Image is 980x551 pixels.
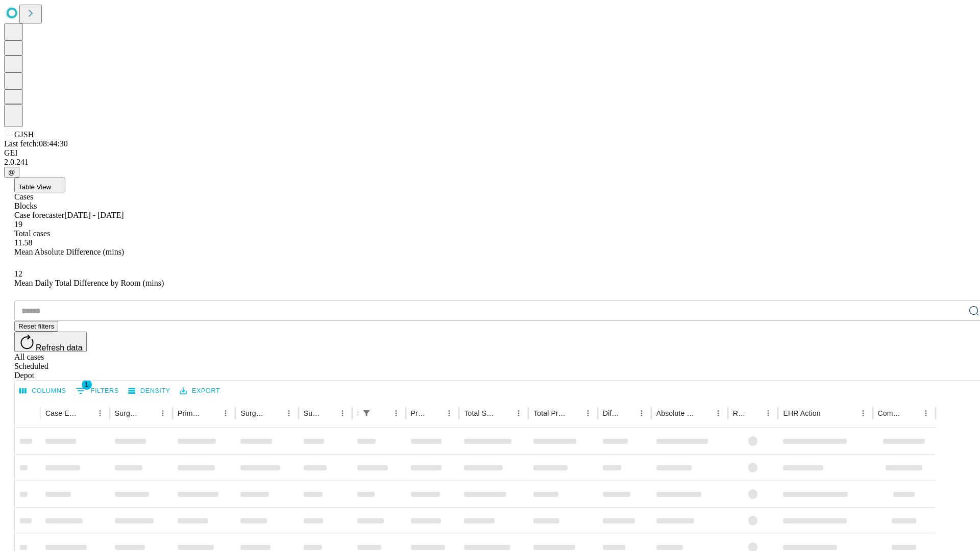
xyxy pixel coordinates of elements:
span: GJSH [14,130,34,139]
button: Sort [567,406,581,420]
div: EHR Action [783,409,820,417]
button: Reset filters [14,321,58,332]
button: Sort [620,406,634,420]
span: Mean Daily Total Difference by Room (mins) [14,279,164,287]
button: Menu [93,406,107,420]
span: Reset filters [18,322,54,330]
button: Menu [442,406,456,420]
button: Sort [904,406,919,420]
button: Refresh data [14,332,87,352]
button: Sort [141,406,156,420]
div: Resolved in EHR [733,409,746,417]
div: 2.0.241 [4,158,976,167]
button: Sort [428,406,442,420]
div: Surgeon Name [115,409,140,417]
div: Primary Service [178,409,203,417]
div: GEI [4,148,976,158]
button: Sort [747,406,761,420]
div: Absolute Difference [656,409,696,417]
button: Menu [511,406,526,420]
button: Menu [856,406,870,420]
div: 1 active filter [359,406,374,420]
span: Total cases [14,229,50,238]
button: Menu [711,406,725,420]
button: Density [126,383,173,399]
button: Menu [282,406,296,420]
span: 1 [82,380,92,390]
span: Table View [18,183,51,191]
span: 12 [14,269,22,278]
div: Total Predicted Duration [533,409,566,417]
div: Surgery Date [304,409,320,417]
button: Menu [919,406,933,420]
button: Menu [634,406,649,420]
span: 11.58 [14,238,32,247]
div: Scheduled In Room Duration [357,409,358,417]
div: Total Scheduled Duration [464,409,496,417]
button: Sort [79,406,93,420]
button: Sort [321,406,335,420]
div: Predicted In Room Duration [411,409,427,417]
div: Surgery Name [240,409,266,417]
button: Sort [375,406,389,420]
button: Menu [761,406,775,420]
div: Case Epic Id [45,409,78,417]
span: Mean Absolute Difference (mins) [14,247,124,256]
button: Sort [497,406,511,420]
button: Show filters [73,383,121,399]
span: @ [8,168,15,176]
button: Menu [581,406,595,420]
span: [DATE] - [DATE] [64,211,124,219]
button: Menu [218,406,233,420]
button: Sort [204,406,218,420]
span: Last fetch: 08:44:30 [4,139,68,148]
button: Menu [335,406,350,420]
button: Menu [156,406,170,420]
button: Menu [389,406,403,420]
button: Sort [267,406,282,420]
button: @ [4,167,19,178]
button: Select columns [17,383,69,399]
span: Refresh data [36,343,83,352]
span: 19 [14,220,22,229]
button: Sort [697,406,711,420]
span: Case forecaster [14,211,64,219]
div: Difference [603,409,619,417]
div: Comments [878,409,903,417]
button: Table View [14,178,65,192]
button: Show filters [359,406,374,420]
button: Export [177,383,223,399]
button: Sort [822,406,836,420]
